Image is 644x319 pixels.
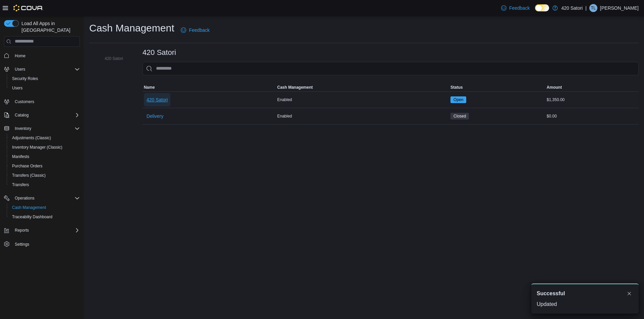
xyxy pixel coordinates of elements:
div: Troy Lorenz [589,4,597,12]
button: Delivery [144,109,166,123]
span: Open [450,96,466,103]
span: Closed [453,113,466,119]
button: Catalog [12,111,31,119]
span: Customers [12,97,80,106]
button: Status [449,83,545,91]
span: Cash Management [277,85,313,90]
a: Transfers [9,181,32,189]
span: Adjustments (Classic) [9,134,80,142]
span: Security Roles [12,76,38,81]
span: Settings [12,240,80,248]
span: Transfers (Classic) [12,173,46,178]
span: Feedback [509,5,530,11]
span: Users [12,85,22,91]
span: Users [12,65,80,73]
span: 420 Satori [105,56,123,61]
button: Cash Management [7,203,83,212]
button: Operations [12,194,37,202]
span: Settings [15,242,29,247]
span: Cash Management [12,205,46,210]
div: $1,350.00 [545,96,639,104]
button: Reports [1,226,83,235]
span: Status [450,85,463,90]
button: Traceabilty Dashboard [7,212,83,222]
span: Load All Apps in [GEOGRAPHIC_DATA] [19,20,80,33]
span: Purchase Orders [12,163,43,169]
span: Home [12,52,80,60]
span: Manifests [12,154,29,159]
nav: Complex example [4,48,80,266]
a: Inventory Manager (Classic) [9,143,65,151]
button: Adjustments (Classic) [7,133,83,143]
a: Settings [12,240,32,248]
span: Customers [15,99,34,104]
h3: 420 Satori [143,49,176,57]
button: Reports [12,226,32,234]
span: Users [9,84,80,92]
span: Inventory Manager (Classic) [12,145,62,150]
button: Settings [1,239,83,249]
span: Users [15,67,25,72]
button: Users [1,65,83,74]
span: Reports [15,228,29,233]
span: Transfers (Classic) [9,171,80,179]
span: Operations [15,195,35,201]
input: Dark Mode [535,4,549,11]
span: Transfers [12,182,29,187]
span: Adjustments (Classic) [12,135,51,141]
div: $0.00 [545,112,639,120]
span: Reports [12,226,80,234]
button: 420 Satori [144,93,171,106]
button: Catalog [1,110,83,120]
button: Manifests [7,152,83,161]
button: 420 Satori [95,55,126,63]
button: Cash Management [276,83,449,91]
span: Amount [547,85,562,90]
span: TL [591,4,596,12]
a: Customers [12,98,37,106]
a: Transfers (Classic) [9,171,48,179]
img: Cova [13,5,43,11]
button: Customers [1,97,83,106]
div: Updated [537,300,633,308]
input: This is a search bar. As you type, the results lower in the page will automatically filter. [143,62,639,75]
a: Security Roles [9,75,41,83]
span: Delivery [147,113,164,119]
a: Users [9,84,25,92]
a: Adjustments (Classic) [9,134,54,142]
button: Inventory [1,124,83,133]
span: Name [144,85,155,90]
span: Catalog [15,112,29,118]
a: Cash Management [9,204,49,212]
span: Operations [12,194,80,202]
button: Operations [1,193,83,203]
button: Users [12,65,28,73]
span: Closed [450,113,469,119]
span: Traceabilty Dashboard [9,213,80,221]
button: Purchase Orders [7,161,83,171]
span: Inventory [15,126,31,131]
button: Dismiss toast [625,290,633,298]
p: [PERSON_NAME] [600,4,639,12]
span: Open [453,97,463,103]
span: Home [15,53,25,59]
button: Transfers [7,180,83,189]
p: | [585,4,587,12]
a: Purchase Orders [9,162,45,170]
div: Enabled [276,112,449,120]
span: Security Roles [9,75,80,83]
button: Home [1,51,83,61]
a: Traceabilty Dashboard [9,213,55,221]
button: Name [143,83,276,91]
span: Inventory [12,125,80,133]
h1: Cash Management [89,21,174,35]
span: Cash Management [9,204,80,212]
span: Inventory Manager (Classic) [9,143,80,151]
span: Purchase Orders [9,162,80,170]
button: Inventory Manager (Classic) [7,143,83,152]
a: Manifests [9,153,32,161]
span: Transfers [9,181,80,189]
button: Amount [545,83,639,91]
button: Users [7,83,83,93]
